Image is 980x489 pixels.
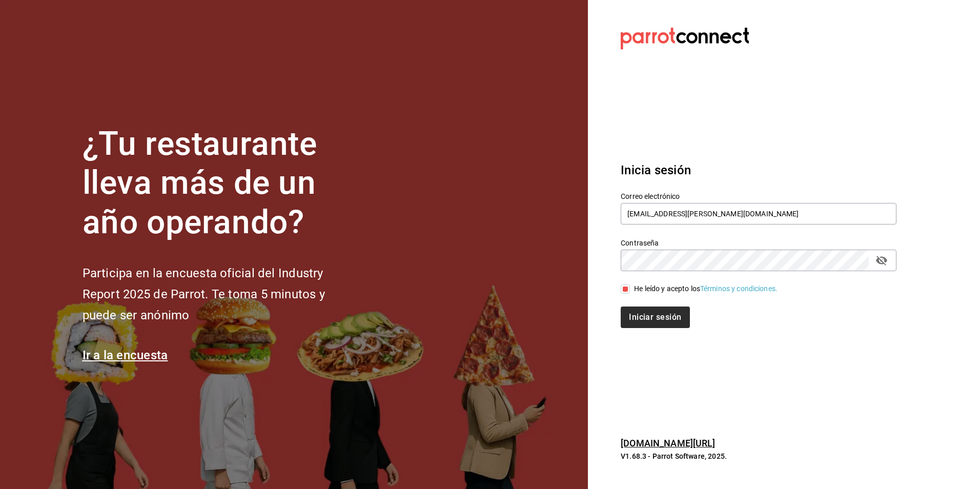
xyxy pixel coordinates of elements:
div: He leído y acepto los [634,283,778,294]
h1: ¿Tu restaurante lleva más de un año operando? [83,125,359,242]
button: Iniciar sesión [621,307,689,328]
a: Ir a la encuesta [83,348,168,362]
p: V1.68.3 - Parrot Software, 2025. [621,451,896,461]
label: Correo electrónico [621,192,896,199]
button: passwordField [873,252,890,269]
h2: Participa en la encuesta oficial del Industry Report 2025 de Parrot. Te toma 5 minutos y puede se... [83,263,359,325]
a: Términos y condiciones. [700,284,778,293]
h3: Inicia sesión [621,161,896,179]
label: Contraseña [621,239,896,246]
input: Ingresa tu correo electrónico [621,203,896,225]
a: [DOMAIN_NAME][URL] [621,438,715,449]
